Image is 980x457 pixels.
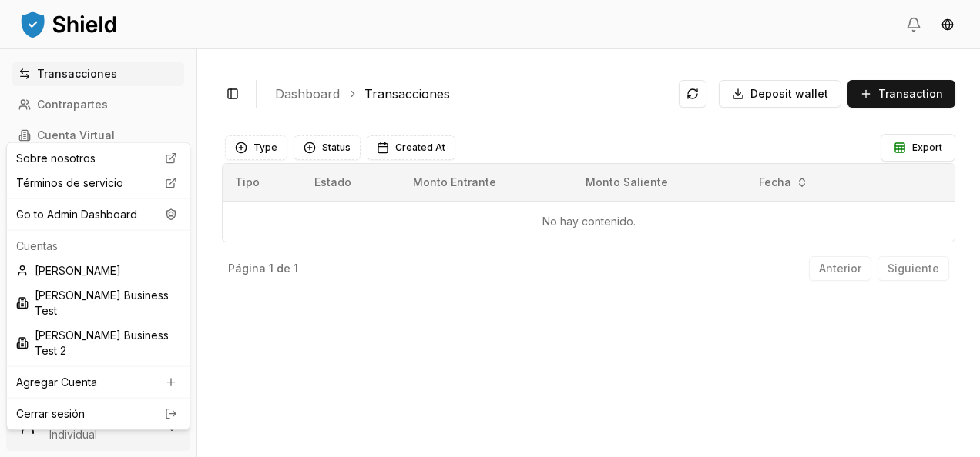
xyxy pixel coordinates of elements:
a: Cerrar sesión [16,406,180,422]
a: Agregar Cuenta [10,370,186,395]
div: [PERSON_NAME] Business Test 2 [10,323,186,363]
p: Cuentas [16,239,180,254]
a: Términos de servicio [10,171,186,195]
a: Sobre nosotros [10,146,186,171]
div: [PERSON_NAME] [10,259,186,283]
div: [PERSON_NAME] Business Test [10,283,186,323]
div: Go to Admin Dashboard [10,202,186,227]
